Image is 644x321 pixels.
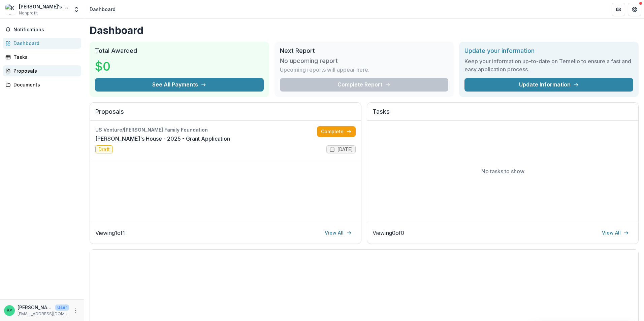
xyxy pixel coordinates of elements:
div: Dashboard [13,40,76,47]
div: Keegan Flynn <khgrants@kathys-house.org> <khgrants@kathys-house.org> [7,308,12,313]
p: Viewing 1 of 1 [95,229,125,237]
a: Proposals [3,65,81,76]
a: Dashboard [3,38,81,49]
h3: Keep your information up-to-date on Temelio to ensure a fast and easy application process. [464,57,633,73]
h2: Tasks [373,108,633,121]
h2: Update your information [464,47,633,55]
button: See All Payments [95,78,264,92]
div: Proposals [13,67,76,74]
h3: $0 [95,57,146,75]
button: More [72,307,80,315]
div: Documents [13,81,76,88]
h1: Dashboard [90,24,639,36]
button: Open entity switcher [72,3,81,16]
p: [EMAIL_ADDRESS][DOMAIN_NAME] [18,311,69,317]
a: Tasks [3,51,81,63]
a: View All [321,227,356,238]
button: Partners [612,3,625,16]
a: View All [598,227,633,238]
h2: Proposals [95,108,356,121]
p: No tasks to show [481,167,524,175]
nav: breadcrumb [87,4,118,14]
a: Complete [317,126,356,137]
p: User [55,305,69,311]
a: Update Information [464,78,633,92]
p: Viewing 0 of 0 [373,229,404,237]
button: Notifications [3,24,81,35]
div: [PERSON_NAME]'s House [19,3,69,10]
a: Documents [3,79,81,90]
p: [PERSON_NAME] <[EMAIL_ADDRESS][DOMAIN_NAME]> <[EMAIL_ADDRESS][DOMAIN_NAME]> [18,304,53,311]
span: Nonprofit [19,10,38,16]
div: Dashboard [90,6,116,13]
p: Upcoming reports will appear here. [280,66,369,74]
img: Kathy's House [5,4,16,15]
h2: Next Report [280,47,449,55]
h2: Total Awarded [95,47,264,55]
div: Tasks [13,53,76,61]
h3: No upcoming report [280,57,338,65]
span: Notifications [13,27,78,33]
button: Get Help [628,3,641,16]
a: [PERSON_NAME]'s House - 2025 - Grant Application [95,135,230,143]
